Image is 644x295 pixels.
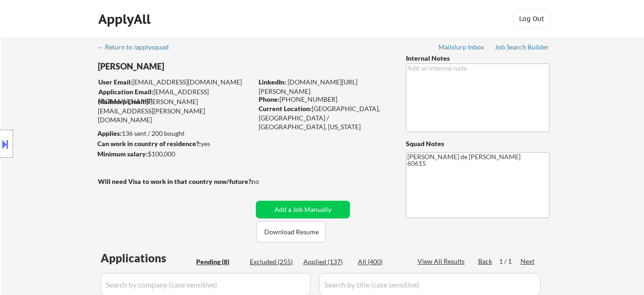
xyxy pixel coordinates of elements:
[495,43,549,53] a: Job Search Builder
[418,257,467,266] div: View All Results
[521,257,535,266] div: Next
[98,177,253,185] strong: Will need Visa to work in that country now/future?:
[252,177,278,186] div: no
[406,139,549,148] div: Squad Notes
[438,43,485,53] a: Mailslurp Inbox
[97,149,253,159] div: $100,000
[98,11,153,27] div: ApplyAll
[98,87,253,105] div: [EMAIL_ADDRESS][DOMAIN_NAME]
[97,129,253,138] div: 136 sent / 200 bought
[97,139,250,148] div: yes
[259,105,312,112] strong: Current Location:
[250,257,296,267] div: Excluded (255)
[303,257,350,267] div: Applied (137)
[97,43,178,53] a: ← Return to /applysquad
[97,44,178,50] div: ← Return to /applysquad
[513,9,550,28] button: Log Out
[196,257,243,267] div: Pending (8)
[259,104,391,132] div: [GEOGRAPHIC_DATA], [GEOGRAPHIC_DATA] / [GEOGRAPHIC_DATA], [US_STATE]
[259,78,286,86] strong: LinkedIn:
[98,97,253,125] div: [PERSON_NAME][EMAIL_ADDRESS][PERSON_NAME][DOMAIN_NAME]
[101,253,193,264] div: Applications
[259,78,359,95] a: [DOMAIN_NAME][URL] [PERSON_NAME]
[98,61,289,72] div: [PERSON_NAME]
[406,54,549,63] div: Internal Notes
[438,44,485,50] div: Mailslurp Inbox
[478,257,493,266] div: Back
[499,257,521,266] div: 1 / 1
[256,201,350,218] button: Add a Job Manually
[257,221,326,242] button: Download Resume
[495,44,549,50] div: Job Search Builder
[259,95,391,104] div: [PHONE_NUMBER]
[98,77,253,87] div: [EMAIL_ADDRESS][DOMAIN_NAME]
[259,95,280,103] strong: Phone:
[358,257,404,267] div: All (400)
